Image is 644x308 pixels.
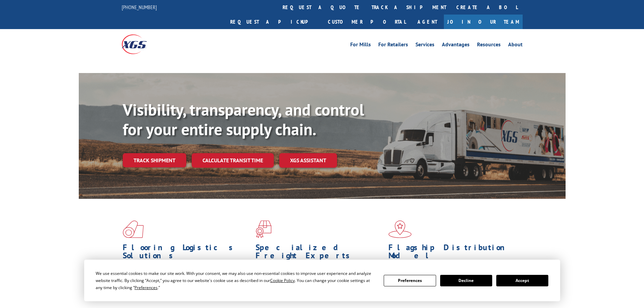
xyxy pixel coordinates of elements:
[496,275,548,286] button: Accept
[270,278,295,283] span: Cookie Policy
[135,285,158,290] span: Preferences
[388,220,412,238] img: xgs-icon-flagship-distribution-model-red
[350,42,371,49] a: For Mills
[122,4,157,10] a: [PHONE_NUMBER]
[123,99,364,140] b: Visibility, transparency, and control for your entire supply chain.
[323,15,411,29] a: Customer Portal
[384,275,436,286] button: Preferences
[440,275,492,286] button: Decline
[123,243,251,263] h1: Flooring Logistics Solutions
[378,42,408,49] a: For Retailers
[415,42,434,49] a: Services
[477,42,501,49] a: Resources
[192,153,274,168] a: Calculate transit time
[123,220,144,238] img: xgs-icon-total-supply-chain-intelligence-red
[256,243,383,263] h1: Specialized Freight Experts
[508,42,523,49] a: About
[279,153,337,168] a: XGS ASSISTANT
[442,42,470,49] a: Advantages
[256,220,271,238] img: xgs-icon-focused-on-flooring-red
[444,15,523,29] a: Join Our Team
[123,153,186,167] a: Track shipment
[388,243,516,263] h1: Flagship Distribution Model
[411,15,444,29] a: Agent
[84,260,560,301] div: Cookie Consent Prompt
[225,15,323,29] a: Request a pickup
[96,270,376,291] div: We use essential cookies to make our site work. With your consent, we may also use non-essential ...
